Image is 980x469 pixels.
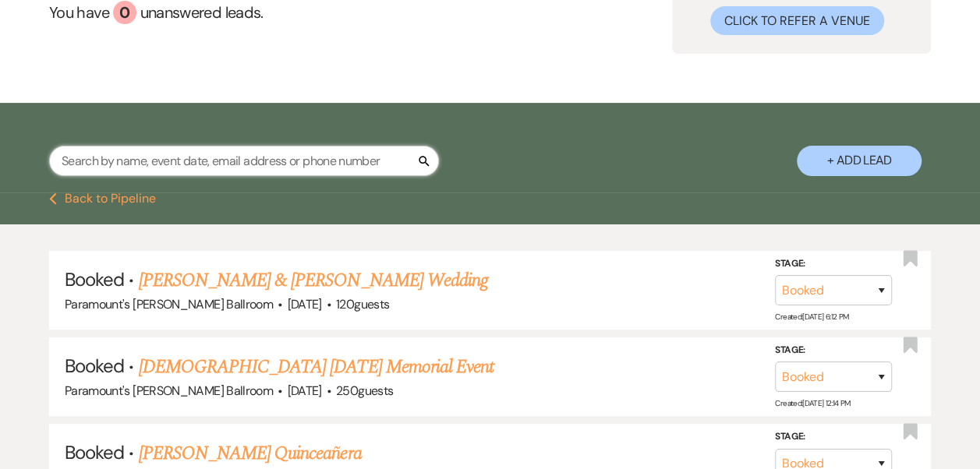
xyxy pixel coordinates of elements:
[775,398,850,408] span: Created: [DATE] 12:14 PM
[287,296,321,312] span: [DATE]
[138,266,487,294] a: [PERSON_NAME] & [PERSON_NAME] Wedding
[138,439,361,467] a: [PERSON_NAME] Quinceañera
[113,1,136,24] div: 0
[49,192,156,205] button: Back to Pipeline
[65,440,124,464] span: Booked
[49,146,439,176] input: Search by name, event date, email address or phone number
[775,255,892,272] label: Stage:
[710,6,884,35] button: Click to Refer a Venue
[65,267,124,291] span: Booked
[49,1,616,24] a: You have 0 unanswered leads.
[287,383,321,399] span: [DATE]
[797,146,922,176] button: + Add Lead
[65,354,124,378] span: Booked
[65,383,273,399] span: Paramount's [PERSON_NAME] Ballroom
[336,383,393,399] span: 250 guests
[775,312,848,322] span: Created: [DATE] 6:12 PM
[138,353,494,381] a: [DEMOGRAPHIC_DATA] [DATE] Memorial Event
[775,342,892,359] label: Stage:
[65,296,273,312] span: Paramount's [PERSON_NAME] Ballroom
[775,428,892,446] label: Stage:
[336,296,389,312] span: 120 guests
